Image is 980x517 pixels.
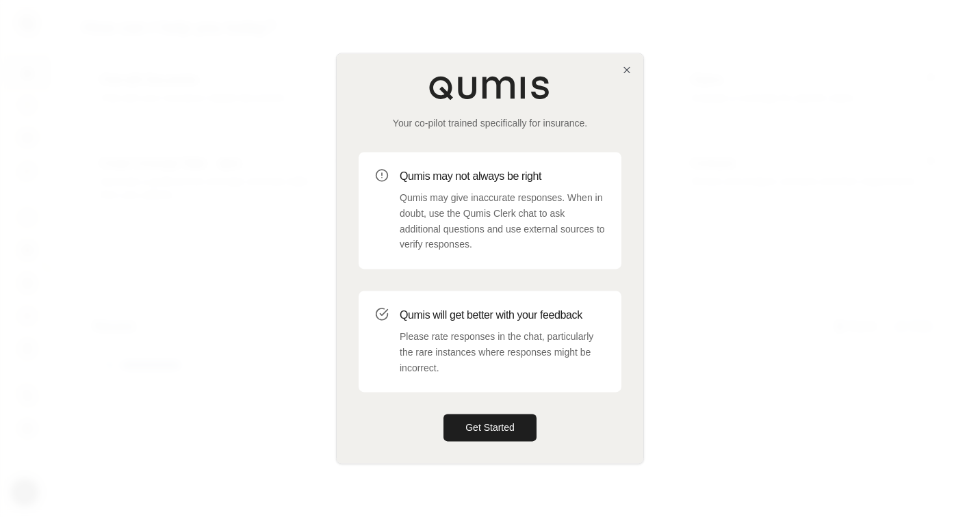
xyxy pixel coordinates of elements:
[443,414,537,442] button: Get Started
[400,329,605,375] p: Please rate responses in the chat, particularly the rare instances where responses might be incor...
[359,116,621,130] p: Your co-pilot trained specifically for insurance.
[400,190,605,252] p: Qumis may give inaccurate responses. When in doubt, use the Qumis Clerk chat to ask additional qu...
[400,168,605,185] h3: Qumis may not always be right
[400,307,605,323] h3: Qumis will get better with your feedback
[428,75,552,100] img: Qumis Logo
